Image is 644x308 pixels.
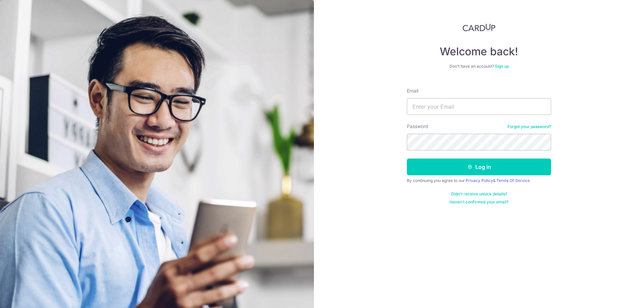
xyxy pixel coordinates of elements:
a: Terms Of Service [496,178,530,183]
input: Enter your Email [407,98,551,115]
a: Sign up [495,64,509,69]
label: Email [407,87,418,94]
a: Forgot your password? [507,124,551,129]
a: Privacy Policy [466,178,493,183]
button: Log in [407,159,551,175]
h4: Welcome back! [407,45,551,58]
div: By continuing you agree to our & [407,178,551,183]
label: Password [407,123,428,130]
a: Haven't confirmed your email? [449,199,508,205]
a: Didn't receive unlock details? [451,191,507,197]
div: Don’t have an account? [407,64,551,69]
img: CardUp Logo [463,23,495,32]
